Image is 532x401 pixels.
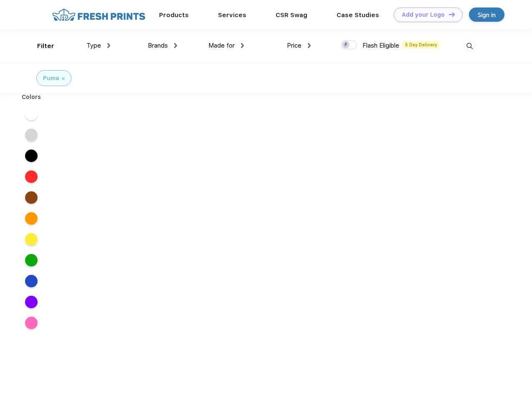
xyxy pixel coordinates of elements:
[43,74,59,83] div: Puma
[276,11,307,19] a: CSR Swag
[174,43,177,48] img: dropdown.png
[362,42,399,49] span: Flash Eligible
[463,39,476,53] img: desktop_search.svg
[148,42,168,49] span: Brands
[402,11,445,18] div: Add your Logo
[15,93,48,102] div: Colors
[159,11,189,19] a: Products
[37,41,54,51] div: Filter
[241,43,244,48] img: dropdown.png
[403,41,440,48] span: 5 Day Delivery
[50,8,148,22] img: fo%20logo%202.webp
[478,10,496,20] div: Sign in
[287,42,301,49] span: Price
[62,77,65,80] img: filter_cancel.svg
[107,43,110,48] img: dropdown.png
[308,43,311,48] img: dropdown.png
[218,11,246,19] a: Services
[86,42,101,49] span: Type
[469,8,504,22] a: Sign in
[449,12,455,17] img: DT
[208,42,235,49] span: Made for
